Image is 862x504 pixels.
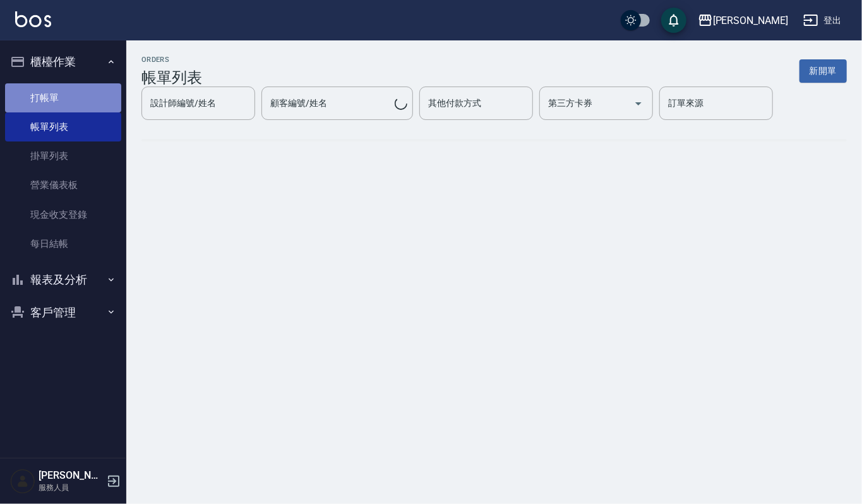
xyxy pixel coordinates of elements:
[141,69,202,87] h3: 帳單列表
[5,200,121,229] a: 現金收支登錄
[5,112,121,141] a: 帳單列表
[799,59,847,83] button: 新開單
[693,8,793,33] button: [PERSON_NAME]
[5,229,121,258] a: 每日結帳
[5,83,121,112] a: 打帳單
[39,482,103,493] p: 服務人員
[5,296,121,329] button: 客戶管理
[661,8,686,33] button: save
[799,64,847,76] a: 新開單
[10,469,35,494] img: Person
[39,469,103,482] h5: [PERSON_NAME]
[798,9,847,32] button: 登出
[141,56,202,64] h2: ORDERS
[5,263,121,296] button: 報表及分析
[5,141,121,171] a: 掛單列表
[15,11,51,27] img: Logo
[628,93,649,114] button: Open
[5,45,121,78] button: 櫃檯作業
[713,13,788,28] div: [PERSON_NAME]
[5,171,121,200] a: 營業儀表板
